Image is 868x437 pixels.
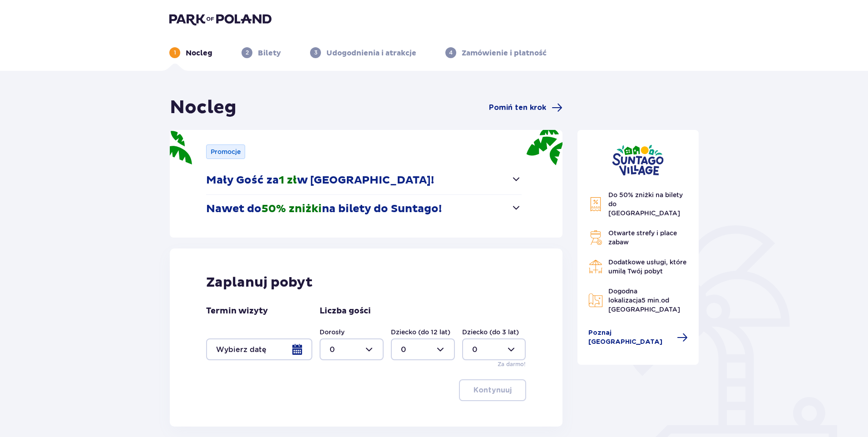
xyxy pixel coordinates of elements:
[641,297,661,304] span: 5 min.
[186,48,212,58] p: Nocleg
[206,274,313,291] p: Zaplanuj pobyt
[206,174,434,187] p: Mały Gość za w [GEOGRAPHIC_DATA]!
[608,258,686,275] span: Dodatkowe usługi, które umilą Twój pobyt
[279,174,297,187] span: 1 zł
[258,48,281,58] p: Bilety
[608,229,677,246] span: Otwarte strefy i place zabaw
[242,47,281,58] div: 2Bilety
[462,48,547,58] p: Zamówienie i płatność
[588,230,603,245] img: Grill Icon
[489,102,562,113] a: Pomiń ten krok
[310,47,416,58] div: 3Udogodnienia i atrakcje
[169,13,271,25] img: Park of Poland logo
[498,360,526,368] p: Za darmo!
[206,306,268,317] p: Termin wizyty
[588,293,603,308] img: Map Icon
[261,202,322,216] span: 50% zniżki
[206,202,442,216] p: Nawet do na bilety do Suntago!
[445,47,547,58] div: 4Zamówienie i płatność
[608,191,683,217] span: Do 50% zniżki na bilety do [GEOGRAPHIC_DATA]
[206,166,522,194] button: Mały Gość za1 złw [GEOGRAPHIC_DATA]!
[320,306,371,317] p: Liczba gości
[206,195,522,223] button: Nawet do50% zniżkina bilety do Suntago!
[588,328,688,347] a: Poznaj [GEOGRAPHIC_DATA]
[246,49,249,57] p: 2
[320,328,345,337] label: Dorosły
[588,259,603,274] img: Restaurant Icon
[391,328,450,337] label: Dziecko (do 12 lat)
[588,328,672,347] span: Poznaj [GEOGRAPHIC_DATA]
[459,379,526,401] button: Kontynuuj
[588,197,603,212] img: Discount Icon
[489,103,546,113] span: Pomiń ten krok
[211,147,241,156] p: Promocje
[314,49,317,57] p: 3
[473,385,512,395] p: Kontynuuj
[462,328,519,337] label: Dziecko (do 3 lat)
[449,49,453,57] p: 4
[326,48,416,58] p: Udogodnienia i atrakcje
[169,47,212,58] div: 1Nocleg
[170,96,237,119] h1: Nocleg
[612,144,664,176] img: Suntago Village
[608,288,680,313] span: Dogodna lokalizacja od [GEOGRAPHIC_DATA]
[174,49,176,57] p: 1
